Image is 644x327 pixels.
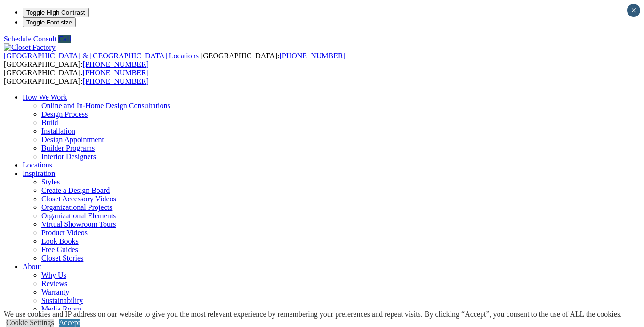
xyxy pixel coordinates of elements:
a: [PHONE_NUMBER] [83,77,149,85]
a: [PHONE_NUMBER] [279,52,345,60]
a: Organizational Projects [41,203,112,211]
a: Schedule Consult [4,35,56,43]
span: Toggle High Contrast [26,9,85,16]
a: How We Work [23,93,67,101]
a: Create a Design Board [41,186,110,194]
a: Online and In-Home Design Consultations [41,102,170,110]
a: [GEOGRAPHIC_DATA] & [GEOGRAPHIC_DATA] Locations [4,52,201,60]
a: Closet Stories [41,254,83,262]
a: Build [41,119,58,127]
a: Inspiration [23,169,55,177]
a: Accept [59,319,80,327]
a: Why Us [41,271,66,279]
a: Cookie Settings [6,319,54,327]
a: Builder Programs [41,144,95,152]
button: Toggle Font size [23,17,76,27]
button: Close [627,4,640,17]
a: Media Room [41,305,81,313]
span: Toggle Font size [26,19,72,26]
span: [GEOGRAPHIC_DATA]: [GEOGRAPHIC_DATA]: [4,52,346,68]
a: About [23,263,41,271]
a: Locations [23,161,52,169]
a: Warranty [41,288,69,296]
a: Organizational Elements [41,212,116,220]
a: Reviews [41,279,67,287]
div: We use cookies and IP address on our website to give you the most relevant experience by remember... [4,310,622,319]
a: Virtual Showroom Tours [41,220,116,228]
a: Design Appointment [41,136,104,144]
img: Closet Factory [4,43,56,52]
a: Interior Designers [41,152,96,160]
button: Toggle High Contrast [23,8,89,17]
span: [GEOGRAPHIC_DATA]: [GEOGRAPHIC_DATA]: [4,69,149,85]
a: [PHONE_NUMBER] [83,60,149,68]
a: Look Books [41,237,79,245]
a: Closet Accessory Videos [41,195,116,203]
a: Installation [41,127,75,135]
a: Styles [41,178,60,186]
a: Call [58,35,71,43]
span: [GEOGRAPHIC_DATA] & [GEOGRAPHIC_DATA] Locations [4,52,199,60]
a: Design Process [41,110,88,118]
a: Sustainability [41,296,83,304]
a: Free Guides [41,246,78,254]
a: Product Videos [41,229,88,237]
a: [PHONE_NUMBER] [83,69,149,77]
